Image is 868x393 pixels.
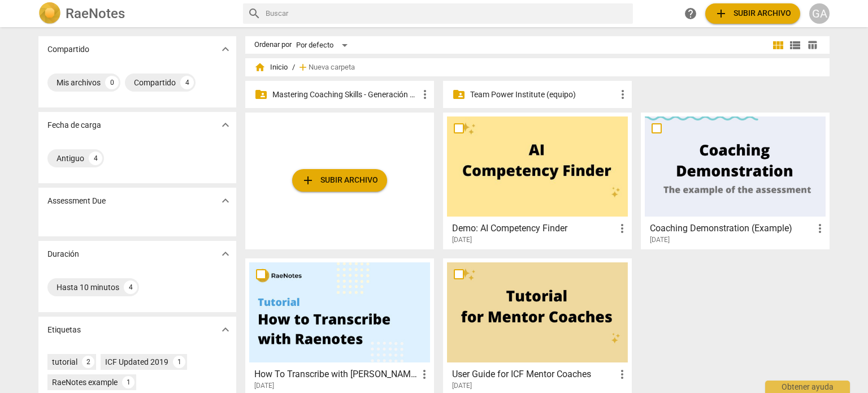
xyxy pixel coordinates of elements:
[254,381,274,391] span: [DATE]
[89,152,102,165] div: 4
[219,323,232,336] span: expand_more
[452,368,615,381] h3: User Guide for ICF Mentor Coaches
[52,356,77,368] div: tutorial
[452,222,615,235] h3: Demo: AI Competency Finder
[771,38,785,52] span: view_module
[219,42,232,56] span: expand_more
[292,63,295,72] span: /
[219,118,232,132] span: expand_more
[804,37,821,54] button: Tabla
[452,381,472,391] span: [DATE]
[254,62,266,73] span: home
[217,41,234,58] button: Mostrar más
[266,5,628,23] input: Buscar
[57,153,84,164] div: Antiguo
[249,262,430,390] a: How To Transcribe with [PERSON_NAME][DATE]
[47,324,81,336] p: Etiquetas
[105,356,168,368] div: ICF Updated 2019
[47,248,79,260] p: Duración
[615,222,629,235] span: more_vert
[615,368,629,381] span: more_vert
[272,89,418,101] p: Mastering Coaching Skills - Generación 31
[57,77,101,88] div: Mis archivos
[66,6,125,21] h2: RaeNotes
[217,192,234,209] button: Mostrar más
[122,376,134,388] div: 1
[38,2,61,25] img: Logo
[309,63,355,72] span: Nueva carpeta
[254,88,268,101] span: folder_shared
[47,195,106,207] p: Assessment Due
[714,7,791,20] span: Subir archivo
[765,381,850,393] div: Obtener ayuda
[684,7,697,20] span: help
[470,89,616,101] p: Team Power Institute (equipo)
[296,36,351,54] div: Por defecto
[447,262,628,390] a: User Guide for ICF Mentor Coaches[DATE]
[418,368,431,381] span: more_vert
[82,356,94,368] div: 2
[217,116,234,133] button: Mostrar más
[809,3,830,24] button: GA
[447,116,628,244] a: Demo: AI Competency Finder[DATE]
[180,76,194,89] div: 4
[57,282,119,293] div: Hasta 10 minutos
[301,174,315,187] span: add
[219,194,232,208] span: expand_more
[807,40,818,50] span: table_chart
[173,356,185,368] div: 1
[217,321,234,338] button: Mostrar más
[645,116,826,244] a: Coaching Demonstration (Example)[DATE]
[248,7,261,20] span: search
[254,62,288,73] span: Inicio
[650,222,813,235] h3: Coaching Demonstration (Example)
[813,222,827,235] span: more_vert
[254,368,418,381] h3: How To Transcribe with RaeNotes
[452,88,466,101] span: folder_shared
[105,76,119,89] div: 0
[301,174,378,187] span: Subir archivo
[217,245,234,262] button: Mostrar más
[52,377,118,388] div: RaeNotes example
[418,88,432,101] span: more_vert
[788,38,802,52] span: view_list
[452,235,472,245] span: [DATE]
[38,2,234,25] a: LogoRaeNotes
[254,41,292,49] div: Ordenar por
[47,44,89,55] p: Compartido
[124,280,137,294] div: 4
[705,3,800,24] button: Subir
[680,3,701,24] a: Obtener ayuda
[292,169,387,192] button: Subir
[219,247,232,261] span: expand_more
[47,119,101,131] p: Fecha de carga
[714,7,728,20] span: add
[616,88,630,101] span: more_vert
[650,235,670,245] span: [DATE]
[787,37,804,54] button: Lista
[770,37,787,54] button: Cuadrícula
[297,62,309,73] span: add
[134,77,176,88] div: Compartido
